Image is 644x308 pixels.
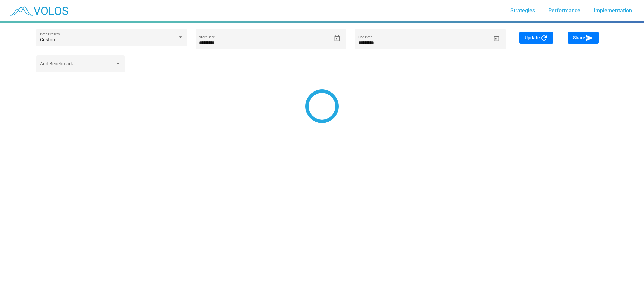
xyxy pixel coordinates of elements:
mat-icon: refresh [540,34,548,42]
a: Implementation [588,5,637,17]
span: Strategies [510,7,535,14]
button: Share [568,32,599,44]
mat-icon: send [585,34,593,42]
a: Performance [543,5,586,17]
img: blue_transparent.png [5,2,72,19]
span: Share [573,35,593,40]
a: Strategies [505,5,540,17]
button: Update [519,32,553,44]
span: Performance [548,7,580,14]
span: Custom [40,37,56,42]
span: Implementation [594,7,632,14]
button: Open calendar [491,33,502,44]
button: Open calendar [331,33,343,44]
span: Update [525,35,548,40]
